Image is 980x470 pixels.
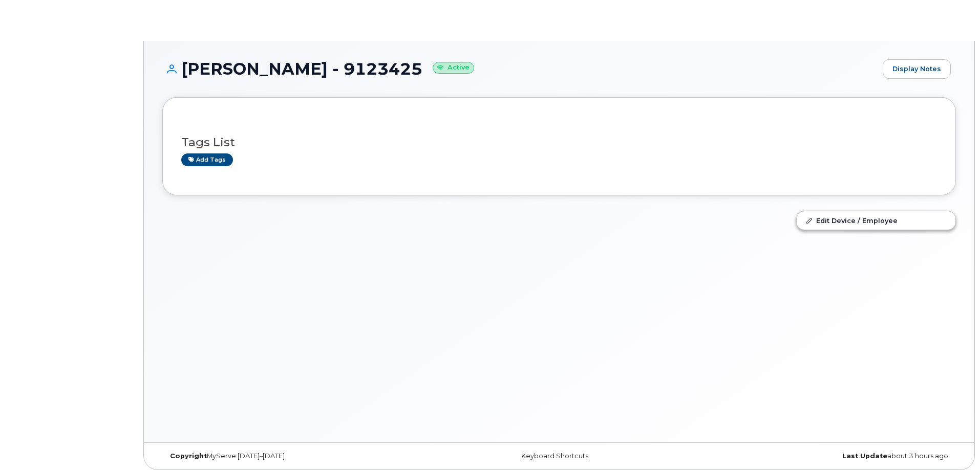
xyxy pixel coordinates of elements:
[181,153,233,166] a: Add tags
[797,211,955,230] a: Edit Device / Employee
[842,452,887,460] strong: Last Update
[433,62,474,74] small: Active
[162,452,427,460] div: MyServe [DATE]–[DATE]
[181,136,937,149] h3: Tags List
[691,452,956,460] div: about 3 hours ago
[162,60,878,78] h1: [PERSON_NAME] - 9123425
[521,452,588,460] a: Keyboard Shortcuts
[170,452,207,460] strong: Copyright
[883,59,951,79] a: Display Notes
